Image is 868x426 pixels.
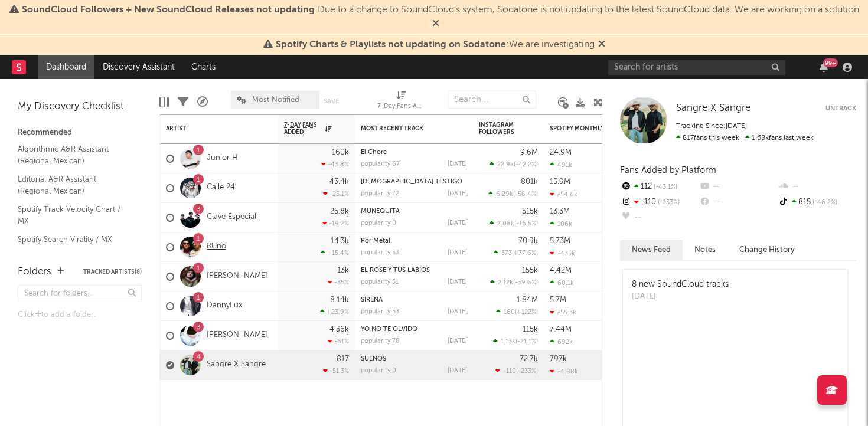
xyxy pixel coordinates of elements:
[518,368,536,375] span: -233 %
[18,265,51,279] div: Folders
[330,208,349,215] div: 25.8k
[518,237,538,245] div: 70.9k
[516,221,536,227] span: -16.5 %
[18,308,142,322] div: Click to add a folder.
[448,91,536,109] input: Search...
[550,178,570,186] div: 15.9M
[252,96,299,104] span: Most Notified
[550,220,572,228] div: 106k
[727,240,807,260] button: Change History
[608,60,785,75] input: Search for artists
[18,173,130,197] a: Editorial A&R Assistant (Regional Mexican)
[207,271,267,281] a: [PERSON_NAME]
[656,199,680,206] span: -233 %
[448,250,467,256] div: [DATE]
[652,184,677,191] span: -43.1 %
[361,208,467,215] div: MUÑEQUITA
[479,122,520,136] div: Instagram Followers
[448,279,467,286] div: [DATE]
[598,40,605,50] span: Dismiss
[676,103,750,113] span: Sangre X Sangre
[207,360,266,370] a: Sangre X Sangre
[207,212,256,222] a: Clave Especial
[83,269,142,275] button: Tracked Artists(8)
[448,220,467,227] div: [DATE]
[522,208,538,215] div: 515k
[550,368,578,375] div: -4.88k
[361,179,462,185] a: [DEMOGRAPHIC_DATA] TESTIGO
[361,297,383,303] a: SIRENA
[18,100,142,114] div: My Discovery Checklist
[522,267,538,274] div: 155k
[284,122,322,136] span: 7-Day Fans Added
[329,326,349,333] div: 4.36k
[166,125,254,132] div: Artist
[811,199,837,206] span: -46.2 %
[361,356,386,362] a: SUEÑOS
[332,149,349,156] div: 160k
[501,250,512,257] span: 373
[361,267,467,274] div: EL ROSE Y TUS LABIOS
[550,326,572,333] div: 7.44M
[823,58,838,67] div: 99 +
[361,125,449,132] div: Most Recent Track
[490,160,538,168] div: ( )
[550,309,576,316] div: -55.3k
[18,126,142,140] div: Recommended
[361,149,467,156] div: El Chore
[207,301,242,311] a: DannyLux
[361,309,399,315] div: popularity: 53
[22,5,859,15] span: : Due to a change to SoundCloud's system, Sodatone is not updating to the latest SoundCloud data....
[515,162,536,168] span: -42.2 %
[517,309,536,316] span: +122 %
[683,240,727,260] button: Notes
[361,220,396,227] div: popularity: 0
[493,337,538,345] div: ( )
[488,190,538,198] div: ( )
[494,249,538,257] div: ( )
[515,191,536,198] span: -56.4 %
[495,367,538,375] div: ( )
[498,280,513,286] span: 2.12k
[330,296,349,304] div: 8.14k
[18,143,130,167] a: Algorithmic A&R Assistant (Regional Mexican)
[361,338,400,345] div: popularity: 78
[337,267,349,274] div: 13k
[207,153,238,163] a: Junior H
[550,208,570,215] div: 13.3M
[620,166,716,175] span: Fans Added by Platform
[517,339,536,345] span: -21.1 %
[778,195,856,210] div: 815
[820,63,828,72] button: 99+
[550,355,567,363] div: 797k
[178,85,188,119] div: Filters
[321,249,349,257] div: +15.4 %
[497,162,514,168] span: 22.9k
[550,191,577,198] div: -54.6k
[515,280,536,286] span: -39.6 %
[361,356,467,362] div: SUEÑOS
[361,267,430,274] a: EL ROSE Y TUS LABIOS
[18,285,142,302] input: Search for folders...
[676,135,739,142] span: 817 fans this week
[276,40,595,50] span: : We are investigating
[361,238,467,244] div: Por Metal
[550,237,570,245] div: 5.73M
[361,149,387,156] a: El Chore
[550,267,572,274] div: 4.42M
[276,40,506,50] span: Spotify Charts & Playlists not updating on Sodatone
[322,219,349,227] div: -19.2 %
[38,55,94,79] a: Dashboard
[321,160,349,168] div: -43.8 %
[320,308,349,316] div: +23.9 %
[207,183,235,193] a: Calle 24
[18,233,130,246] a: Spotify Search Virality / MX
[337,355,349,363] div: 817
[361,368,396,374] div: popularity: 0
[620,210,699,225] div: --
[503,368,516,375] span: -110
[18,203,130,227] a: Spotify Track Velocity Chart / MX
[699,195,777,210] div: --
[361,238,390,244] a: Por Metal
[159,85,169,119] div: Edit Columns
